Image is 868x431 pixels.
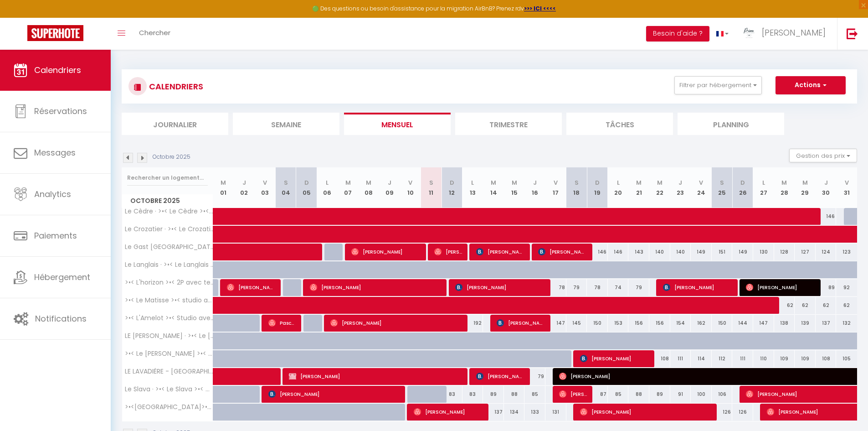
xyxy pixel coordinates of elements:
[657,178,663,187] abbr: M
[442,386,462,403] div: 83
[34,147,76,158] span: Messages
[524,386,545,403] div: 85
[139,28,170,37] span: Chercher
[753,350,774,367] div: 110
[753,167,774,208] th: 27
[379,167,400,208] th: 09
[628,315,649,332] div: 156
[845,178,849,187] abbr: V
[712,350,733,367] div: 112
[580,403,713,421] span: [PERSON_NAME]
[795,350,816,367] div: 109
[691,244,712,260] div: 149
[566,113,673,135] li: Tâches
[545,315,566,332] div: 147
[691,167,712,208] th: 24
[608,167,629,208] th: 20
[608,386,629,403] div: 85
[284,178,288,187] abbr: S
[255,167,276,208] th: 03
[732,350,753,367] div: 111
[608,244,629,260] div: 146
[545,404,566,421] div: 131
[524,5,556,12] a: >>> ICI <<<<
[429,178,433,187] abbr: S
[34,271,90,283] span: Hébergement
[595,178,600,187] abbr: D
[712,386,733,403] div: 106
[802,178,808,187] abbr: M
[649,167,670,208] th: 22
[122,113,228,135] li: Journalier
[213,167,234,208] th: 01
[35,313,87,324] span: Notifications
[781,178,787,187] abbr: M
[670,315,691,332] div: 154
[712,315,733,332] div: 150
[123,261,215,268] span: Le Langlais · >•< Le Langlais >•< 2P tout équipé proche [GEOGRAPHIC_DATA]
[221,178,226,187] abbr: M
[566,315,587,332] div: 145
[483,404,504,421] div: 137
[408,178,412,187] abbr: V
[670,386,691,403] div: 91
[691,315,712,332] div: 162
[538,243,587,260] span: [PERSON_NAME]
[351,243,421,260] span: [PERSON_NAME]
[649,350,670,367] div: 108
[123,350,215,357] span: >•< Le [PERSON_NAME] >•< Havre de paix proche [GEOGRAPHIC_DATA]
[795,244,816,260] div: 127
[691,350,712,367] div: 114
[732,167,753,208] th: 26
[233,113,339,135] li: Semaine
[524,167,545,208] th: 16
[455,279,546,296] span: [PERSON_NAME]
[762,27,826,38] span: [PERSON_NAME]
[455,113,562,135] li: Trimestre
[678,113,784,135] li: Planning
[345,178,351,187] abbr: M
[554,178,558,187] abbr: V
[608,279,629,296] div: 74
[753,244,774,260] div: 130
[421,167,442,208] th: 11
[795,167,816,208] th: 29
[816,279,837,296] div: 89
[678,178,682,187] abbr: J
[628,167,649,208] th: 21
[559,385,587,403] span: [PERSON_NAME]
[587,386,608,403] div: 87
[296,167,317,208] th: 05
[388,178,391,187] abbr: J
[123,404,215,410] span: >•<[GEOGRAPHIC_DATA]>•< appartement raffiné proche [GEOGRAPHIC_DATA]
[836,244,857,260] div: 123
[127,170,208,186] input: Rechercher un logement...
[545,279,566,296] div: 78
[545,167,566,208] th: 17
[123,315,215,322] span: >•< L'Amelot >•< Studio avec terrasse [GEOGRAPHIC_DATA] 11e
[816,244,837,260] div: 124
[566,167,587,208] th: 18
[497,314,545,332] span: [PERSON_NAME]
[462,315,483,332] div: 192
[587,167,608,208] th: 19
[471,178,474,187] abbr: L
[483,167,504,208] th: 14
[326,178,329,187] abbr: L
[795,297,816,314] div: 62
[646,26,709,42] button: Besoin d'aide ?
[434,243,462,260] span: [PERSON_NAME]
[732,315,753,332] div: 144
[774,315,795,332] div: 138
[268,385,401,403] span: [PERSON_NAME]
[649,315,670,332] div: 156
[628,244,649,260] div: 143
[836,297,857,314] div: 62
[735,18,837,50] a: ... [PERSON_NAME]
[740,178,745,187] abbr: D
[275,167,296,208] th: 04
[712,167,733,208] th: 25
[338,167,359,208] th: 07
[816,350,837,367] div: 108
